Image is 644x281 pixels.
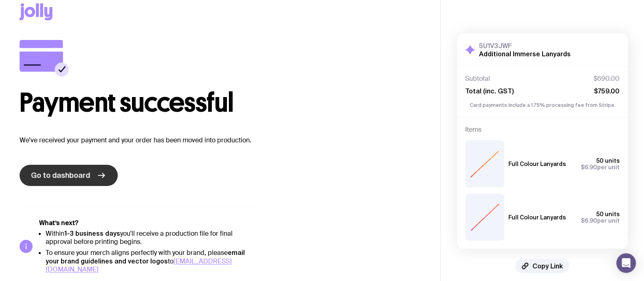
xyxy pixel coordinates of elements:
[46,248,254,274] li: To ensure your merch aligns perfectly with your brand, please to
[479,42,571,50] h3: 5U1V3JWF
[479,50,571,58] h2: Additional Immerse Lanyards
[581,164,597,170] span: $6.90
[515,259,569,274] button: Copy Link
[593,75,620,83] span: $690.00
[596,211,620,217] span: 50 units
[465,126,620,134] h4: Items
[465,102,620,109] p: Card payments include a 1.75% processing fee from Stripe.
[581,217,597,224] span: $6.90
[465,87,514,95] span: Total (inc. GST)
[39,219,254,227] h5: What’s next?
[46,257,232,274] a: [EMAIL_ADDRESS][DOMAIN_NAME]
[64,230,120,237] strong: 1-3 business days
[581,164,620,170] span: per unit
[31,170,90,180] span: Go to dashboard
[46,229,254,246] li: Within you'll receive a production file for final approval before printing begins.
[532,262,563,270] span: Copy Link
[508,214,566,221] h3: Full Colour Lanyards
[20,135,421,145] p: We’ve received your payment and your order has been moved into production.
[465,75,490,83] span: Subtotal
[20,90,421,116] h1: Payment successful
[616,253,636,273] div: Open Intercom Messenger
[20,165,118,186] a: Go to dashboard
[596,157,620,164] span: 50 units
[581,217,620,224] span: per unit
[508,161,566,167] h3: Full Colour Lanyards
[594,87,620,95] span: $759.00
[46,249,245,265] strong: email your brand guidelines and vector logos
